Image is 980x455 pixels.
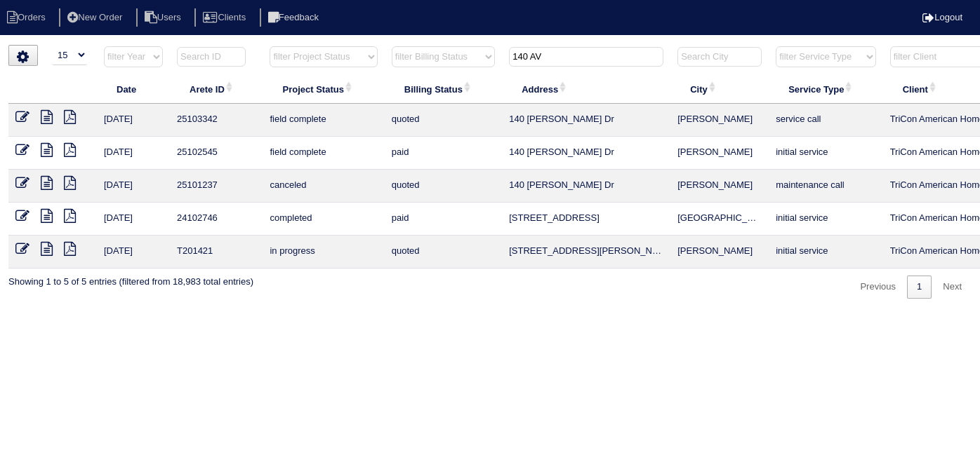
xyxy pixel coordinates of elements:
[170,137,263,170] td: 25102545
[136,8,192,27] li: Users
[97,74,170,104] th: Date
[502,74,670,104] th: Address: activate to sort column ascending
[260,8,330,27] li: Feedback
[502,104,670,137] td: 140 [PERSON_NAME] Dr
[670,104,769,137] td: [PERSON_NAME]
[502,236,670,269] td: [STREET_ADDRESS][PERSON_NAME]
[769,170,882,203] td: maintenance call
[263,74,384,104] th: Project Status: activate to sort column ascending
[385,137,502,170] td: paid
[170,104,263,137] td: 25103342
[97,236,170,269] td: [DATE]
[922,12,962,22] a: Logout
[677,47,762,67] input: Search City
[385,104,502,137] td: quoted
[670,170,769,203] td: [PERSON_NAME]
[136,12,192,22] a: Users
[907,276,932,299] a: 1
[263,104,384,137] td: field complete
[194,12,257,22] a: Clients
[263,203,384,236] td: completed
[850,276,906,299] a: Previous
[385,203,502,236] td: paid
[59,8,133,27] li: New Order
[502,137,670,170] td: 140 [PERSON_NAME] Dr
[97,170,170,203] td: [DATE]
[170,236,263,269] td: T201421
[769,104,882,137] td: service call
[769,74,882,104] th: Service Type: activate to sort column ascending
[769,137,882,170] td: initial service
[385,74,502,104] th: Billing Status: activate to sort column ascending
[8,269,253,288] div: Showing 1 to 5 of 5 entries (filtered from 18,983 total entries)
[769,236,882,269] td: initial service
[509,47,663,67] input: Search Address
[170,170,263,203] td: 25101237
[194,8,257,27] li: Clients
[97,104,170,137] td: [DATE]
[670,236,769,269] td: [PERSON_NAME]
[97,137,170,170] td: [DATE]
[502,170,670,203] td: 140 [PERSON_NAME] Dr
[97,203,170,236] td: [DATE]
[170,203,263,236] td: 24102746
[385,170,502,203] td: quoted
[263,170,384,203] td: canceled
[670,203,769,236] td: [GEOGRAPHIC_DATA]
[933,276,972,299] a: Next
[263,236,384,269] td: in progress
[385,236,502,269] td: quoted
[670,74,769,104] th: City: activate to sort column ascending
[170,74,263,104] th: Arete ID: activate to sort column ascending
[670,137,769,170] td: [PERSON_NAME]
[263,137,384,170] td: field complete
[177,47,246,67] input: Search ID
[769,203,882,236] td: initial service
[502,203,670,236] td: [STREET_ADDRESS]
[59,12,133,22] a: New Order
